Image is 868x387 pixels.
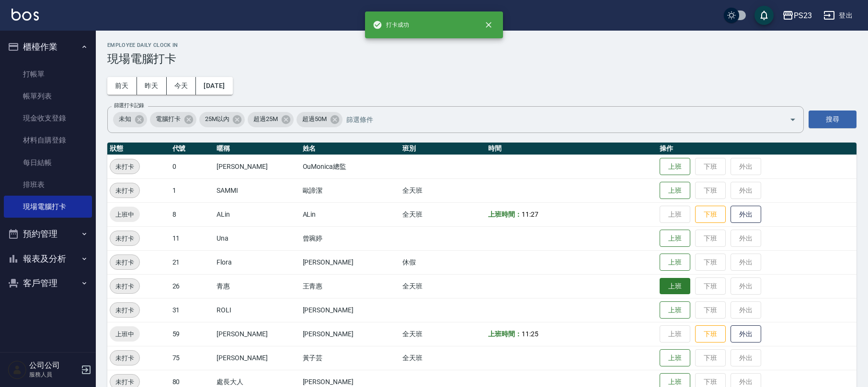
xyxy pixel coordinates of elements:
[107,52,857,66] h3: 現場電腦打卡
[199,112,245,127] div: 25M以內
[4,246,92,271] button: 報表及分析
[400,346,486,370] td: 全天班
[4,271,92,296] button: 客戶管理
[170,298,215,322] td: 31
[170,274,215,298] td: 26
[170,250,215,274] td: 21
[657,143,857,155] th: 操作
[373,20,409,30] span: 打卡成功
[4,196,92,218] a: 現場電腦打卡
[214,155,300,178] td: [PERSON_NAME]
[731,325,761,343] button: 外出
[4,152,92,174] a: 每日結帳
[488,210,522,218] b: 上班時間：
[170,155,215,178] td: 0
[400,322,486,346] td: 全天班
[297,112,343,127] div: 超過50M
[137,77,167,95] button: 昨天
[660,182,690,199] button: 上班
[110,281,139,291] span: 未打卡
[300,202,400,226] td: ALin
[754,6,774,25] button: save
[107,77,137,95] button: 前天
[29,361,78,370] h5: 公司公司
[400,143,486,155] th: 班別
[300,298,400,322] td: [PERSON_NAME]
[110,353,139,363] span: 未打卡
[107,42,857,48] h2: Employee Daily Clock In
[29,370,78,379] p: 服務人員
[660,278,690,295] button: 上班
[400,178,486,202] td: 全天班
[196,77,232,95] button: [DATE]
[4,107,92,129] a: 現金收支登錄
[731,206,761,223] button: 外出
[660,254,690,271] button: 上班
[400,202,486,226] td: 全天班
[110,257,139,267] span: 未打卡
[300,250,400,274] td: [PERSON_NAME]
[150,112,196,127] div: 電腦打卡
[214,346,300,370] td: [PERSON_NAME]
[695,206,726,223] button: 下班
[114,102,144,109] label: 篩選打卡記錄
[300,226,400,250] td: 曾琬婷
[660,301,690,319] button: 上班
[300,143,400,155] th: 姓名
[110,162,139,172] span: 未打卡
[400,250,486,274] td: 休假
[150,114,186,124] span: 電腦打卡
[170,143,215,155] th: 代號
[522,210,538,218] span: 11:27
[170,226,215,250] td: 11
[300,274,400,298] td: 王青惠
[300,322,400,346] td: [PERSON_NAME]
[110,210,140,220] span: 上班中
[660,349,690,367] button: 上班
[778,6,816,25] button: PS23
[809,111,857,128] button: 搜尋
[214,226,300,250] td: Una
[167,77,196,95] button: 今天
[214,143,300,155] th: 暱稱
[214,274,300,298] td: 青惠
[344,111,773,128] input: 篩選條件
[110,305,139,315] span: 未打卡
[170,322,215,346] td: 59
[248,112,294,127] div: 超過25M
[110,233,139,243] span: 未打卡
[522,330,538,338] span: 11:25
[113,112,147,127] div: 未知
[107,143,170,155] th: 狀態
[8,360,27,379] img: Person
[695,325,726,343] button: 下班
[300,346,400,370] td: 黃子芸
[214,298,300,322] td: ROLI
[4,85,92,107] a: 帳單列表
[300,155,400,178] td: OuMonica總監
[110,329,140,339] span: 上班中
[820,7,857,24] button: 登出
[660,158,690,176] button: 上班
[4,63,92,85] a: 打帳單
[400,274,486,298] td: 全天班
[300,178,400,202] td: 歐諦潔
[4,174,92,196] a: 排班表
[4,34,92,59] button: 櫃檯作業
[785,112,800,127] button: Open
[11,9,39,21] img: Logo
[170,346,215,370] td: 75
[199,114,235,124] span: 25M以內
[488,330,522,338] b: 上班時間：
[214,322,300,346] td: [PERSON_NAME]
[110,377,139,387] span: 未打卡
[486,143,657,155] th: 時間
[794,10,812,22] div: PS23
[214,250,300,274] td: Flora
[4,129,92,151] a: 材料自購登錄
[113,114,137,124] span: 未知
[214,178,300,202] td: SAMMI
[110,186,139,196] span: 未打卡
[214,202,300,226] td: ALin
[660,230,690,247] button: 上班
